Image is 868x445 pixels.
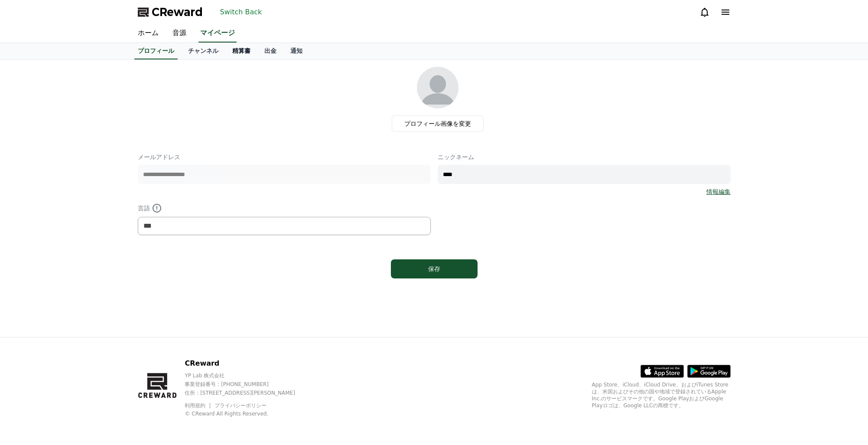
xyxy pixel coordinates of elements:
[152,5,203,19] span: CReward
[417,67,458,108] img: profile_image
[217,5,266,19] button: Switch Back
[134,43,178,59] a: プロフィール
[283,43,309,59] a: 通知
[185,358,310,369] p: CReward
[391,259,478,278] button: 保存
[131,24,166,43] a: ホーム
[185,402,212,409] a: 利用規約
[215,402,267,409] a: プライバシーポリシー
[438,153,731,161] p: ニックネーム
[408,265,460,273] div: 保存
[592,381,731,409] p: App Store、iCloud、iCloud Drive、およびiTunes Storeは、米国およびその他の国や地域で登録されているApple Inc.のサービスマークです。Google P...
[166,24,193,43] a: 音源
[181,43,225,59] a: チャンネル
[198,24,237,43] a: マイページ
[257,43,283,59] a: 出金
[185,381,310,388] p: 事業登録番号 : [PHONE_NUMBER]
[225,43,257,59] a: 精算書
[185,372,310,379] p: YP Lab 株式会社
[138,153,431,161] p: メールアドレス
[185,389,310,396] p: 住所 : [STREET_ADDRESS][PERSON_NAME]
[138,5,203,19] a: CReward
[185,410,310,417] p: © CReward All Rights Reserved.
[392,115,484,132] label: プロフィール画像を変更
[138,203,431,213] p: 言語
[706,187,731,196] a: 情報編集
